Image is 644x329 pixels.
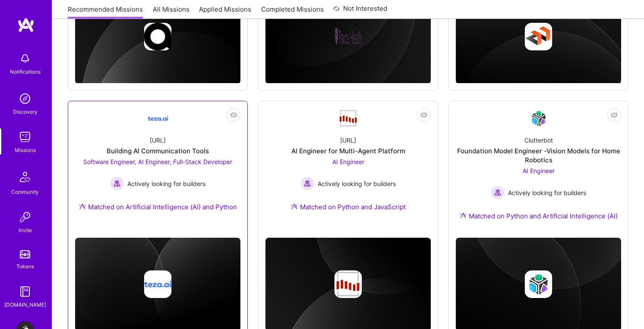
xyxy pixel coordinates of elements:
div: Matched on Python and JavaScript [291,202,406,211]
div: [URL] [150,136,166,145]
a: All Missions [153,5,189,19]
img: Actively looking for builders [110,177,124,190]
img: logo [17,17,35,33]
img: Ateam Purple Icon [79,203,86,210]
div: AI Engineer for Multi-Agent Platform [291,146,405,155]
a: Company Logo[URL]AI Engineer for Multi-Agent PlatformAI Engineer Actively looking for buildersAct... [265,108,431,222]
img: Company logo [525,23,552,50]
div: [DOMAIN_NAME] [4,300,46,309]
div: Discovery [13,107,38,116]
img: Company logo [335,270,362,298]
img: Company logo [335,23,362,50]
span: Actively looking for builders [318,179,396,188]
div: Tokens [16,262,34,271]
span: AI Engineer [332,158,364,165]
div: Clutterbot [524,136,553,145]
img: tokens [20,250,30,258]
img: Community [15,167,35,187]
img: Actively looking for builders [300,177,314,190]
div: [URL] [340,136,356,145]
img: Company logo [144,270,172,298]
span: AI Engineer [523,167,555,174]
div: Invite [19,226,32,235]
img: Company logo [144,23,172,50]
div: Matched on Python and Artificial Intelligence (AI) [460,211,618,220]
img: Invite [16,208,34,226]
img: teamwork [16,128,34,146]
a: Completed Missions [261,5,324,19]
span: Actively looking for builders [508,188,586,197]
img: Company logo [525,270,552,298]
div: Foundation Model Engineer -Vision Models for Home Robotics [456,146,621,164]
i: icon EyeClosed [611,112,618,118]
div: Notifications [10,67,41,76]
img: Actively looking for builders [491,186,505,199]
img: bell [16,50,34,67]
div: Matched on Artificial Intelligence (AI) and Python [79,202,237,211]
img: Ateam Purple Icon [291,203,298,210]
img: discovery [16,90,34,107]
img: Company Logo [528,108,549,128]
a: Company Logo[URL]Building AI Communication ToolsSoftware Engineer, AI Engineer, Full-Stack Develo... [75,108,240,222]
div: Building AI Communication Tools [107,146,209,155]
img: Company Logo [148,108,168,129]
img: Company Logo [338,109,359,127]
a: Recommended Missions [68,5,143,19]
img: guide book [16,283,34,300]
span: Software Engineer, AI Engineer, Full-Stack Developer [83,158,232,165]
div: Missions [15,146,36,155]
a: Not Interested [333,3,387,19]
i: icon EyeClosed [230,112,237,118]
span: Actively looking for builders [127,179,205,188]
a: Applied Missions [199,5,251,19]
a: Company LogoClutterbotFoundation Model Engineer -Vision Models for Home RoboticsAI Engineer Activ... [456,108,621,231]
img: Ateam Purple Icon [460,212,467,219]
div: Community [11,187,39,196]
i: icon EyeClosed [420,112,427,118]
